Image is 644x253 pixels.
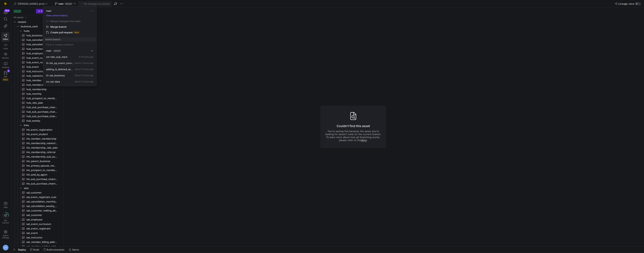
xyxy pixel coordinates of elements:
button: Create pull requestBeta [45,30,95,35]
span: Beta [74,31,80,34]
span: about 2 hours ago [75,62,93,64]
span: cm-mbr_sub_mem [46,55,67,58]
span: default [53,49,61,52]
input: Find or create a branch [46,43,93,46]
span: ns-uat-data [46,80,60,83]
span: 6 minutes ago [79,55,93,58]
span: Merge branch [50,25,67,28]
button: View commit history [43,14,71,17]
span: adding_is_deleted_account [46,68,74,71]
span: about 2 hours ago [75,74,93,77]
span: about 2 hours ago [75,80,93,83]
span: Create pull request [50,31,73,34]
span: about 2 hours ago [75,68,93,71]
span: th-lnk_op_event_conversion [46,62,74,65]
span: main [46,9,51,12]
button: Merge branch [45,24,95,30]
span: th-sat_business [46,74,65,77]
span: main [46,49,51,52]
